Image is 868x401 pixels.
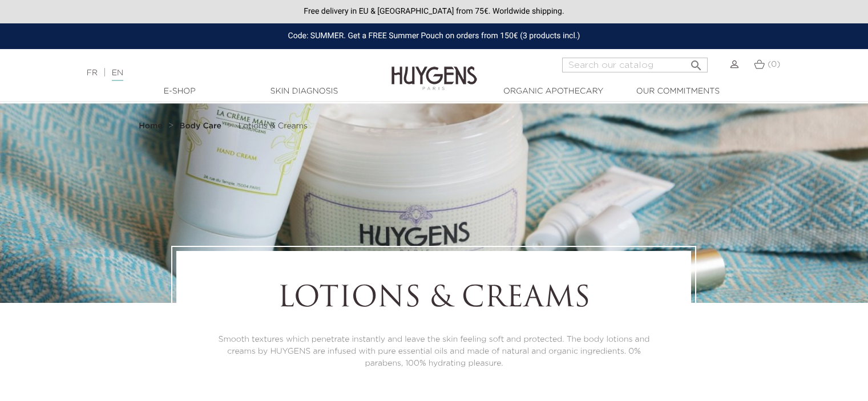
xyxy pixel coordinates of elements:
[562,58,708,72] input: Search
[81,66,353,80] div: |
[621,86,735,98] a: Our commitments
[208,334,660,370] p: Smooth textures which penetrate instantly and leave the skin feeling soft and protected. The body...
[686,54,706,70] button: 
[139,121,165,131] a: Home
[123,86,237,98] a: E-Shop
[247,86,361,98] a: Skin Diagnosis
[112,69,123,81] a: EN
[391,48,477,92] img: Huygens
[179,121,224,131] a: Body Care
[87,69,98,77] a: FR
[768,60,780,68] span: (0)
[239,121,308,131] a: Lotions & Creams
[208,282,660,317] h1: Lotions & Creams
[179,122,221,130] strong: Body Care
[689,55,703,69] i: 
[496,86,611,98] a: Organic Apothecary
[139,122,163,130] strong: Home
[239,122,308,130] span: Lotions & Creams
